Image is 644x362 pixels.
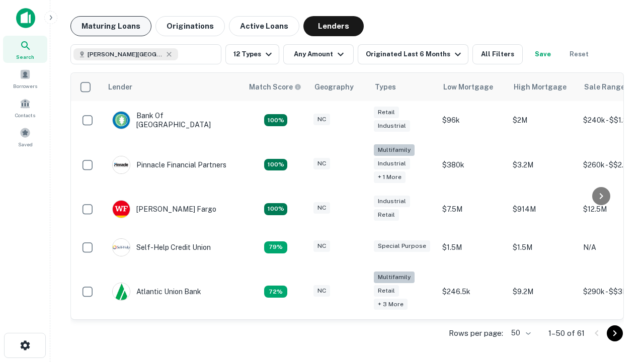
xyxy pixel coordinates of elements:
[374,209,399,221] div: Retail
[313,240,330,252] div: NC
[366,48,464,60] div: Originated Last 6 Months
[472,44,523,64] button: All Filters
[437,317,508,355] td: $200k
[514,81,567,93] div: High Mortgage
[88,50,163,59] span: [PERSON_NAME][GEOGRAPHIC_DATA], [GEOGRAPHIC_DATA]
[563,44,595,64] button: Reset
[449,327,503,339] p: Rows per page:
[374,171,406,183] div: + 1 more
[243,73,308,101] th: Capitalize uses an advanced AI algorithm to match your search with the best lender. The match sco...
[264,286,287,298] div: Matching Properties: 10, hasApolloMatch: undefined
[374,107,399,118] div: Retail
[3,94,47,121] a: Contacts
[264,203,287,215] div: Matching Properties: 15, hasApolloMatch: undefined
[113,201,130,218] img: picture
[507,326,532,340] div: 50
[249,81,301,93] div: Capitalize uses an advanced AI algorithm to match your search with the best lender. The match sco...
[108,81,132,93] div: Lender
[508,139,578,190] td: $3.2M
[308,73,369,101] th: Geography
[113,283,130,300] img: picture
[437,190,508,228] td: $7.5M
[374,271,415,283] div: Multifamily
[112,156,226,174] div: Pinnacle Financial Partners
[374,144,415,156] div: Multifamily
[225,44,279,64] button: 12 Types
[437,73,508,101] th: Low Mortgage
[508,190,578,228] td: $914M
[112,111,233,129] div: Bank Of [GEOGRAPHIC_DATA]
[527,44,559,64] button: Save your search to get updates of matches that match your search criteria.
[314,81,354,93] div: Geography
[13,82,37,90] span: Borrowers
[155,16,225,36] button: Originations
[112,283,201,301] div: Atlantic Union Bank
[313,285,330,297] div: NC
[112,238,211,256] div: Self-help Credit Union
[369,73,437,101] th: Types
[437,266,508,317] td: $246.5k
[437,101,508,139] td: $96k
[18,140,33,148] span: Saved
[508,73,578,101] th: High Mortgage
[313,202,330,214] div: NC
[3,36,47,63] a: Search
[264,241,287,253] div: Matching Properties: 11, hasApolloMatch: undefined
[264,159,287,171] div: Matching Properties: 25, hasApolloMatch: undefined
[374,196,410,207] div: Industrial
[15,111,35,119] span: Contacts
[264,114,287,126] div: Matching Properties: 14, hasApolloMatch: undefined
[358,44,468,64] button: Originated Last 6 Months
[374,120,410,132] div: Industrial
[508,317,578,355] td: $3.3M
[16,53,34,61] span: Search
[508,266,578,317] td: $9.2M
[374,240,430,252] div: Special Purpose
[113,156,130,173] img: picture
[584,81,625,93] div: Sale Range
[437,139,508,190] td: $380k
[313,114,330,125] div: NC
[594,282,644,330] iframe: Chat Widget
[112,200,216,218] div: [PERSON_NAME] Fargo
[3,123,47,150] a: Saved
[229,16,299,36] button: Active Loans
[374,158,410,169] div: Industrial
[16,8,35,28] img: capitalize-icon.png
[102,73,243,101] th: Lender
[374,299,408,310] div: + 3 more
[70,16,151,36] button: Maturing Loans
[508,101,578,139] td: $2M
[313,158,330,169] div: NC
[113,239,130,256] img: picture
[443,81,493,93] div: Low Mortgage
[607,325,623,341] button: Go to next page
[437,228,508,266] td: $1.5M
[249,81,299,93] h6: Match Score
[548,327,585,339] p: 1–50 of 61
[374,285,399,297] div: Retail
[283,44,354,64] button: Any Amount
[508,228,578,266] td: $1.5M
[303,16,364,36] button: Lenders
[3,65,47,92] a: Borrowers
[113,112,130,129] img: picture
[375,81,396,93] div: Types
